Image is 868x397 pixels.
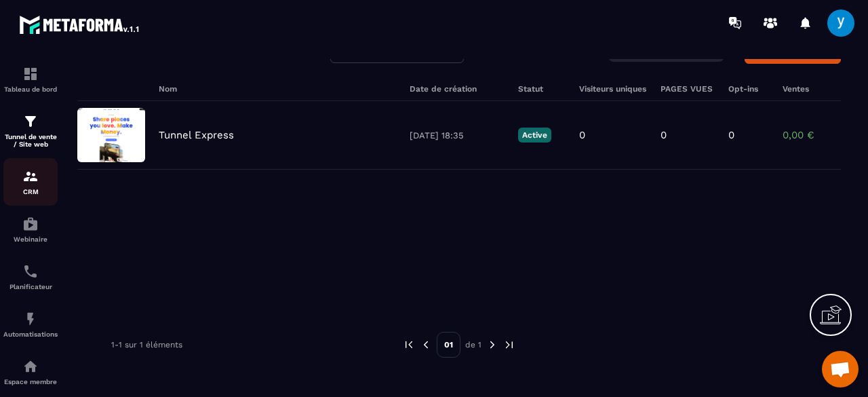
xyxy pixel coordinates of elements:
p: Active [518,128,551,143]
p: 0 [660,129,667,141]
h6: PAGES VUES [660,84,715,94]
a: automationsautomationsAutomatisations [3,301,58,348]
a: formationformationTableau de bord [3,56,58,103]
h6: Date de création [410,84,505,94]
a: formationformationCRM [3,158,58,206]
h6: Nom [159,84,396,94]
p: Tableau de bord [3,86,58,93]
a: formationformationTunnel de vente / Site web [3,103,58,158]
img: next [486,339,498,351]
img: formation [22,113,39,130]
p: 0,00 € [783,129,850,141]
p: Espace membre [3,378,58,385]
p: CRM [3,188,58,195]
img: prev [420,339,432,351]
img: automations [22,216,39,232]
p: 01 [437,332,460,358]
img: prev [403,339,415,351]
p: Webinaire [3,235,58,243]
a: schedulerschedulerPlanificateur [3,253,58,301]
img: next [503,339,515,351]
img: scheduler [22,263,39,280]
img: automations [22,311,39,327]
p: de 1 [465,339,481,350]
p: [DATE] 18:35 [410,130,505,140]
p: 0 [728,129,734,141]
img: logo [19,12,141,37]
img: formation [22,168,39,185]
img: formation [22,66,39,82]
a: automationsautomationsWebinaire [3,206,58,253]
a: Ouvrir le chat [822,351,859,387]
p: 1-1 sur 1 éléments [111,340,182,349]
p: Tunnel Express [159,129,234,141]
p: Automatisations [3,330,58,338]
p: Planificateur [3,283,58,290]
a: automationsautomationsEspace membre [3,348,58,396]
h6: Opt-ins [728,84,769,94]
h6: Statut [518,84,566,94]
img: image [77,108,145,162]
h6: Visiteurs uniques [579,84,647,94]
p: Tunnel de vente / Site web [3,133,58,148]
h6: Ventes [783,84,850,94]
img: automations [22,358,39,375]
p: 0 [579,129,585,141]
